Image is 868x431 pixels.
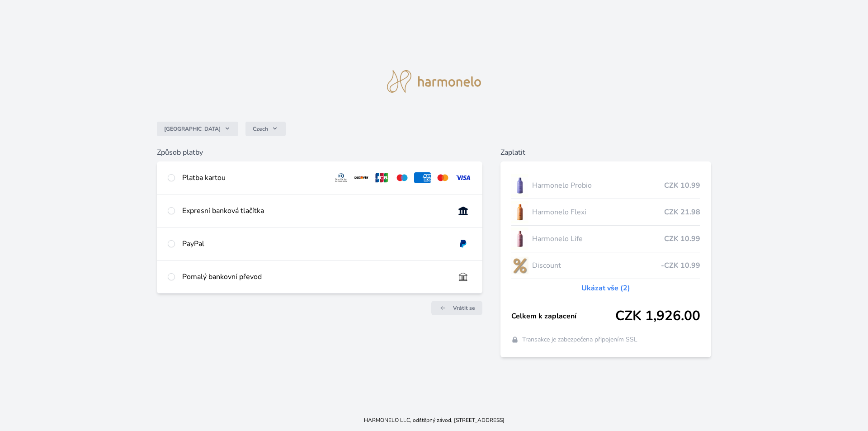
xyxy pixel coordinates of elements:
h6: Způsob platby [157,147,482,158]
span: CZK 10.99 [664,233,700,244]
span: Transakce je zabezpečena připojením SSL [522,335,637,344]
span: [GEOGRAPHIC_DATA] [164,125,221,133]
a: Vrátit se [431,301,482,315]
a: Ukázat vše (2) [581,283,630,294]
span: Harmonelo Life [532,233,665,244]
button: Czech [245,122,286,136]
span: Czech [253,125,268,133]
img: mc.svg [434,172,451,183]
span: CZK 21.98 [664,207,700,218]
img: discount-lo.png [511,254,528,277]
h6: Zaplatit [500,147,712,158]
span: Vrátit se [453,304,475,312]
div: Expresní banková tlačítka [182,205,448,216]
span: -CZK 10.99 [661,260,700,271]
img: discover.svg [353,172,370,183]
img: logo.svg [387,70,481,93]
span: Celkem k zaplacení [511,311,616,322]
img: CLEAN_PROBIO_se_stinem_x-lo.jpg [511,174,528,197]
img: onlineBanking_CZ.svg [455,205,472,216]
img: paypal.svg [455,238,472,249]
span: Discount [532,260,661,271]
div: Pomalý bankovní převod [182,271,448,282]
img: jcb.svg [373,172,390,183]
span: Harmonelo Probio [532,180,665,191]
img: amex.svg [414,172,431,183]
span: Harmonelo Flexi [532,207,665,218]
img: visa.svg [455,172,472,183]
img: maestro.svg [394,172,410,183]
img: diners.svg [333,172,349,183]
img: CLEAN_FLEXI_se_stinem_x-hi_(1)-lo.jpg [511,201,528,223]
img: bankTransfer_IBAN.svg [455,271,472,282]
div: PayPal [182,238,448,249]
img: CLEAN_LIFE_se_stinem_x-lo.jpg [511,227,528,250]
div: Platba kartou [182,172,326,183]
button: [GEOGRAPHIC_DATA] [157,122,238,136]
span: CZK 10.99 [664,180,700,191]
span: CZK 1,926.00 [615,308,700,324]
